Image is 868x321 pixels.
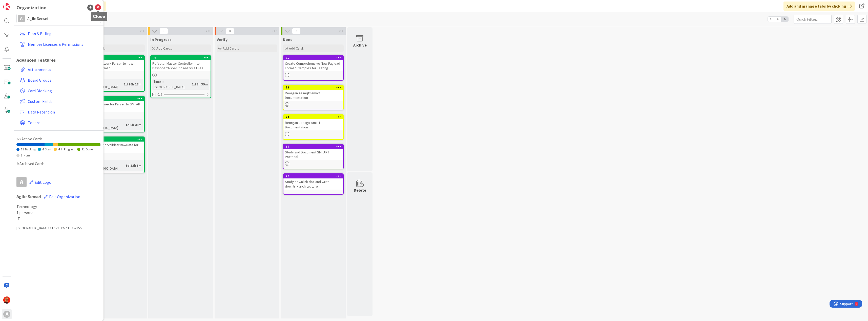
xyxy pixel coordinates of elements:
[286,174,343,178] div: 76
[159,28,168,34] span: 1
[18,29,101,38] a: Plan & Billing
[283,56,343,71] div: 65Create Comprehensive New Payload Format Examples for Testing
[18,97,101,106] a: Custom Fields
[283,115,343,119] div: 74
[353,42,367,48] div: Archive
[86,119,123,130] div: Time in [GEOGRAPHIC_DATA]
[123,122,124,128] span: :
[35,180,51,185] span: Edit Logo
[283,119,343,130] div: Reorganize tago-smart Documentation
[16,191,101,202] h1: Agile Sensei
[85,56,144,71] div: 68Migrate Network Parser to new SM_ART Format
[86,147,93,151] span: Done
[190,81,191,87] span: :
[283,174,343,178] div: 76
[283,174,343,190] div: 76Study downlink doc and write downlink architecture
[122,81,143,87] div: 1d 16h 18m
[85,60,144,71] div: Migrate Network Parser to new SM_ART Format
[45,147,51,151] span: Start
[156,46,173,51] span: Add Card...
[85,137,144,142] div: 70
[29,177,52,188] button: Edit Logo
[18,40,101,49] a: Member Licenses & Permissions
[286,115,343,119] div: 74
[87,97,144,100] div: 69
[87,137,144,141] div: 70
[3,311,10,318] div: A
[85,101,144,112] div: Migrate Connector Parser to SM_ART Format
[21,153,22,157] span: 1
[283,144,343,160] div: 64Study and Document SM_ART Protocol
[28,77,99,83] span: Board Groups
[18,65,101,74] a: Attachments
[794,15,832,24] input: Quick Filter...
[86,160,123,171] div: Time in [GEOGRAPHIC_DATA]
[217,37,228,42] span: Verify
[16,160,101,167] div: Archived Cards
[283,90,343,101] div: Reorganize mqtt-smart Documentation
[16,136,101,142] div: Active Cards
[18,86,101,95] a: Card Blocking
[286,56,343,60] div: 65
[18,118,101,127] a: Tokens
[16,177,27,187] div: A
[157,92,162,97] span: 0/5
[86,79,122,90] div: Time in [GEOGRAPHIC_DATA]
[124,163,143,168] div: 1d 12h 3m
[781,17,788,22] span: 3x
[283,144,343,149] div: 64
[122,81,122,87] span: :
[151,56,211,60] div: 75
[18,107,101,117] a: Data Retention
[28,88,99,94] span: Card Blocking
[150,37,172,42] span: In Progress
[283,60,343,71] div: Create Comprehensive New Payload Format Examples for Testing
[283,115,343,130] div: 74Reorganize tago-smart Documentation
[292,28,301,34] span: 5
[283,149,343,160] div: Study and Document SM_ART Protocol
[191,81,209,87] div: 1d 3h 39m
[21,147,24,151] span: 21
[42,147,44,151] span: 6
[286,145,343,148] div: 64
[3,296,10,304] img: CP
[85,96,144,112] div: 69Migrate Connector Parser to SM_ART Format
[283,178,343,190] div: Study downlink doc and write downlink architecture
[16,210,101,216] span: 1 personal
[85,142,144,153] div: Modify sensorValidateRawData for SM_ART
[289,46,305,51] span: Add Card...
[44,191,80,202] button: Edit Organization
[85,56,144,60] div: 68
[16,4,47,11] div: Organization
[85,96,144,101] div: 69
[18,15,25,22] div: A
[151,60,211,71] div: Refactor Master Controller into Dashboard-Specific Analysis Files
[28,120,99,126] span: Tokens
[28,98,99,104] span: Custom Fields
[87,56,144,60] div: 68
[26,2,28,6] div: 2
[283,85,343,90] div: 73
[775,17,781,22] span: 2x
[16,203,101,210] span: Technology
[16,57,101,63] h1: Advanced Features
[283,56,343,60] div: 65
[151,56,211,71] div: 75Refactor Master Controller into Dashboard-Specific Analysis Files
[58,147,60,151] span: 4
[123,163,124,168] span: :
[18,76,101,85] a: Board Groups
[354,187,366,193] div: Delete
[153,56,211,60] div: 75
[25,147,35,151] span: Backlog
[49,194,80,199] span: Edit Organization
[24,153,30,157] span: None
[11,1,23,7] span: Support
[283,85,343,101] div: 73Reorganize mqtt-smart Documentation
[16,161,18,166] span: 9
[286,86,343,89] div: 73
[226,28,234,34] span: 0
[16,225,101,231] div: [GEOGRAPHIC_DATA] 7.11.1-3512-7.11.1-2855
[27,15,90,22] span: Agile Sensei
[283,37,293,42] span: Done
[61,147,75,151] span: In Progress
